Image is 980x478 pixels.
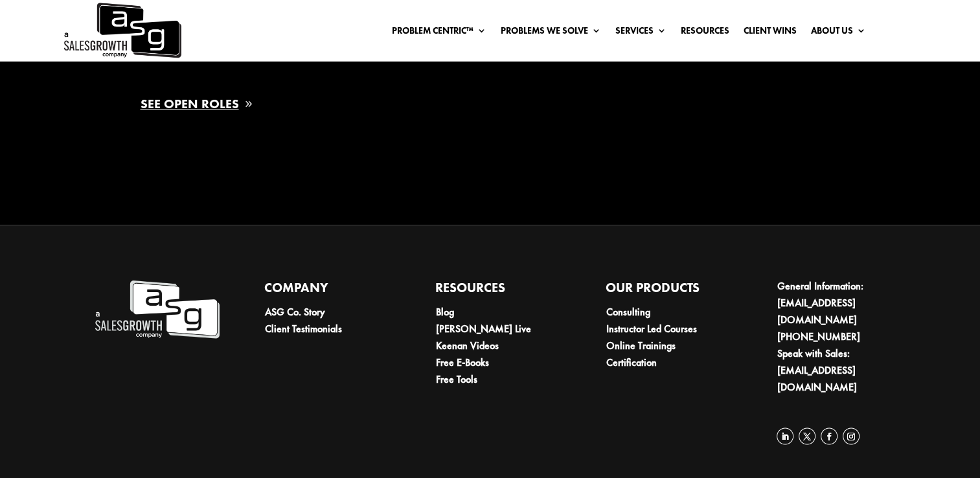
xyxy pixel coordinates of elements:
a: Resources [681,26,729,40]
img: A Sales Growth Company [93,277,220,341]
a: Free E-Books [436,355,489,369]
a: Follow on Facebook [821,427,838,444]
li: Speak with Sales: [777,345,903,395]
a: Follow on LinkedIn [777,427,793,444]
a: [PHONE_NUMBER] [777,329,860,343]
a: Instructor Led Courses [606,321,697,335]
a: [EMAIL_ADDRESS][DOMAIN_NAME] [777,363,857,393]
h4: Resources [435,277,562,303]
h4: Our Products [606,277,732,303]
a: Client Wins [744,26,797,40]
a: ASG Co. Story [265,304,325,318]
a: Client Testimonials [265,321,342,335]
h4: Company [264,277,391,303]
a: [EMAIL_ADDRESS][DOMAIN_NAME] [777,295,857,326]
a: Blog [436,304,454,318]
a: Consulting [606,304,650,318]
a: About Us [811,26,866,40]
a: Keenan Videos [436,338,499,352]
a: Problems We Solve [501,26,601,40]
a: Certification [606,355,657,369]
a: Services [615,26,667,40]
a: Follow on Instagram [843,427,860,444]
a: Online Trainings [606,338,676,352]
a: See Open Roles [141,89,264,119]
a: Problem Centric™ [392,26,486,40]
a: [PERSON_NAME] Live [436,321,531,335]
a: Free Tools [436,372,477,385]
li: General Information: [777,277,903,328]
a: Follow on X [799,427,815,444]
